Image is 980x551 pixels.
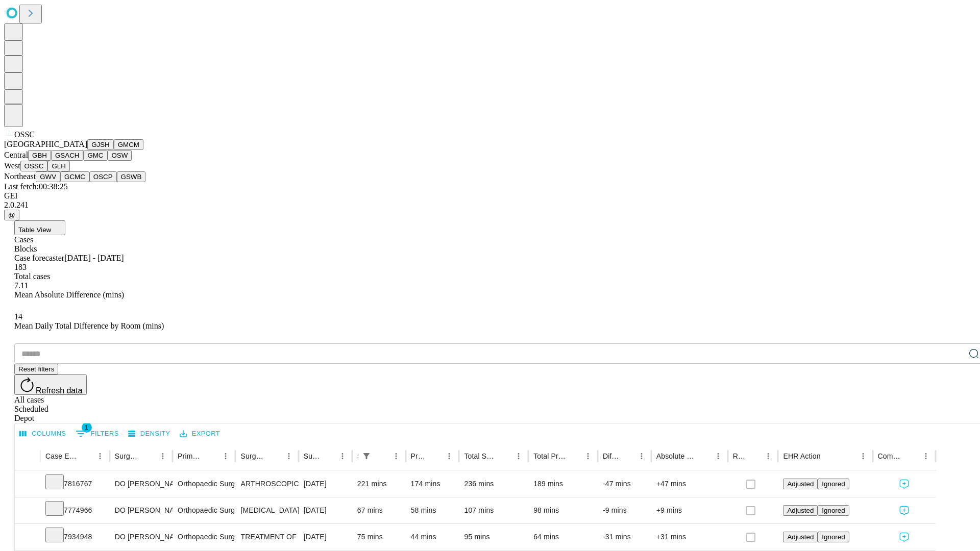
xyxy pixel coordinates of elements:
[697,449,711,463] button: Sort
[240,471,293,497] div: ARTHROSCOPICALLY AIDED ACL RECONSTRUCTION
[783,532,818,542] button: Adjusted
[20,502,35,520] button: Expand
[89,171,117,182] button: OSCP
[18,226,51,234] span: Table View
[733,452,746,460] div: Resolved in EHR
[14,281,28,290] span: 7.11
[14,220,65,235] button: Table View
[45,524,105,550] div: 7934948
[115,524,167,550] div: DO [PERSON_NAME] [PERSON_NAME] Do
[93,449,107,463] button: Menu
[787,507,814,514] span: Adjusted
[115,471,167,497] div: DO [PERSON_NAME] [PERSON_NAME] Do
[464,452,496,460] div: Total Scheduled Duration
[497,449,511,463] button: Sort
[73,425,121,442] button: Show filters
[711,449,725,463] button: Menu
[411,524,454,550] div: 44 mins
[126,426,173,442] button: Density
[282,449,296,463] button: Menu
[240,452,266,460] div: Surgery Name
[904,449,919,463] button: Sort
[581,449,595,463] button: Menu
[822,449,836,463] button: Sort
[114,139,143,150] button: GMCM
[818,479,849,489] button: Ignored
[178,471,230,497] div: Orthopaedic Surgery
[51,150,83,161] button: GSACH
[357,524,401,550] div: 75 mins
[747,449,761,463] button: Sort
[177,426,223,442] button: Export
[87,139,114,150] button: GJSH
[141,449,156,463] button: Sort
[240,524,293,550] div: TREATMENT OF [MEDICAL_DATA] SIMPLE
[822,480,845,488] span: Ignored
[178,497,230,523] div: Orthopaedic Surgery
[511,449,526,463] button: Menu
[18,365,54,373] span: Reset filters
[359,449,374,463] button: Show filters
[442,449,456,463] button: Menu
[14,364,58,374] button: Reset filters
[240,497,293,523] div: [MEDICAL_DATA] MEDIAL OR LATERAL MENISCECTOMY
[656,471,723,497] div: +47 mins
[464,471,523,497] div: 236 mins
[4,201,976,210] div: 2.0.241
[761,449,775,463] button: Menu
[428,449,442,463] button: Sort
[389,449,403,463] button: Menu
[603,497,646,523] div: -9 mins
[14,321,164,330] span: Mean Daily Total Difference by Room (mins)
[178,524,230,550] div: Orthopaedic Surgery
[17,426,69,442] button: Select columns
[919,449,933,463] button: Menu
[359,449,374,463] div: 1 active filter
[822,507,845,514] span: Ignored
[178,452,203,460] div: Primary Service
[620,449,634,463] button: Sort
[357,497,401,523] div: 67 mins
[603,524,646,550] div: -31 mins
[4,140,87,148] span: [GEOGRAPHIC_DATA]
[45,452,78,460] div: Case Epic Id
[787,533,814,541] span: Adjusted
[14,272,50,281] span: Total cases
[656,497,723,523] div: +9 mins
[156,449,170,463] button: Menu
[411,497,454,523] div: 58 mins
[60,171,89,182] button: GCMC
[14,130,35,139] span: OSSC
[4,210,19,220] button: @
[304,524,347,550] div: [DATE]
[783,505,818,516] button: Adjusted
[14,290,124,299] span: Mean Absolute Difference (mins)
[36,171,60,182] button: GWV
[4,172,36,181] span: Northeast
[8,211,15,219] span: @
[533,452,566,460] div: Total Predicted Duration
[4,161,20,170] span: West
[36,386,83,395] span: Refresh data
[47,161,69,171] button: GLH
[656,524,723,550] div: +31 mins
[4,151,28,159] span: Central
[878,452,903,460] div: Comments
[411,471,454,497] div: 174 mins
[82,422,92,433] span: 1
[818,505,849,516] button: Ignored
[321,449,335,463] button: Sort
[411,452,427,460] div: Predicted In Room Duration
[856,449,870,463] button: Menu
[787,480,814,488] span: Adjusted
[20,475,35,493] button: Expand
[14,374,87,395] button: Refresh data
[603,471,646,497] div: -47 mins
[822,533,845,541] span: Ignored
[45,497,105,523] div: 7774966
[28,150,51,161] button: GBH
[375,449,389,463] button: Sort
[115,497,167,523] div: DO [PERSON_NAME] [PERSON_NAME] Do
[357,471,401,497] div: 221 mins
[634,449,649,463] button: Menu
